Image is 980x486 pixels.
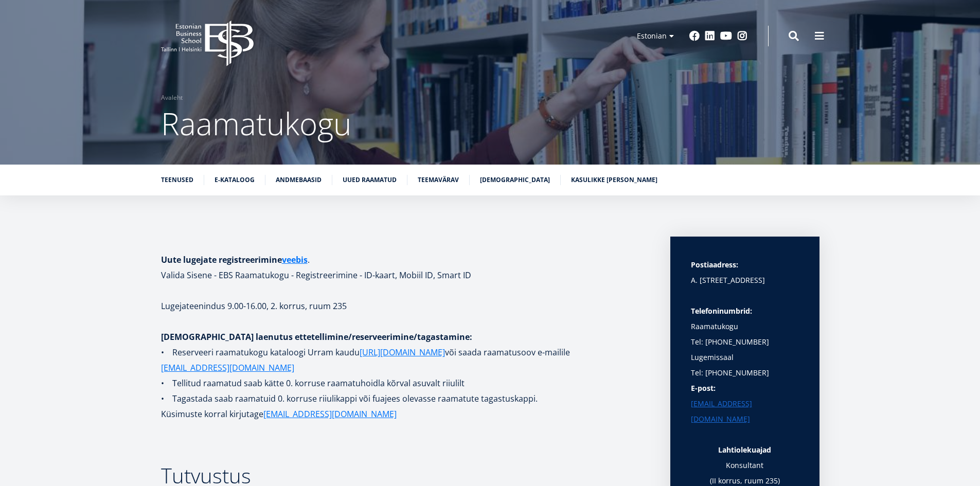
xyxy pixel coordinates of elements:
a: Andmebaasid [276,175,322,185]
a: [EMAIL_ADDRESS][DOMAIN_NAME] [263,406,397,422]
strong: Postiaadress: [691,260,738,269]
p: Tel: [PHONE_NUMBER] Lugemissaal [691,334,799,365]
a: [EMAIL_ADDRESS][DOMAIN_NAME] [691,396,799,427]
p: • Tagastada saab raamatuid 0. korruse riiulikappi või fuajees olevasse raamatute tagastuskappi. [161,391,650,406]
a: Instagram [737,31,747,41]
p: Lugejateenindus 9.00-16.00, 2. korrus, ruum 235 [161,298,650,314]
a: Teemavärav [418,175,459,185]
strong: Telefoninumbrid: [691,306,752,316]
a: E-kataloog [215,175,255,185]
a: Avaleht [161,93,183,103]
p: • Tellitud raamatud saab kätte 0. korruse raamatuhoidla kõrval asuvalt riiulilt [161,375,650,391]
a: Uued raamatud [343,175,397,185]
a: Teenused [161,175,193,185]
a: [EMAIL_ADDRESS][DOMAIN_NAME] [161,360,294,375]
strong: [DEMOGRAPHIC_DATA] laenutus ettetellimine/reserveerimine/tagastamine: [161,331,472,343]
a: veebis [282,252,308,267]
strong: E-post: [691,383,716,393]
a: [URL][DOMAIN_NAME] [360,345,445,360]
a: Facebook [689,31,700,41]
a: Kasulikke [PERSON_NAME] [571,175,657,185]
strong: Lahtiolekuajad [718,445,771,455]
p: Tel: [PHONE_NUMBER] [691,365,799,381]
p: • Reserveeri raamatukogu kataloogi Urram kaudu või saada raamatusoov e-mailile [161,345,650,375]
h1: . Valida Sisene - EBS Raamatukogu - Registreerimine - ID-kaart, Mobiil ID, Smart ID [161,252,650,283]
p: Küsimuste korral kirjutage [161,406,650,422]
a: [DEMOGRAPHIC_DATA] [480,175,550,185]
p: Raamatukogu [691,303,799,334]
strong: Uute lugejate registreerimine [161,254,308,265]
a: Youtube [720,31,732,41]
a: Linkedin [705,31,715,41]
span: Raamatukogu [161,102,351,145]
p: A. [STREET_ADDRESS] [691,273,799,288]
